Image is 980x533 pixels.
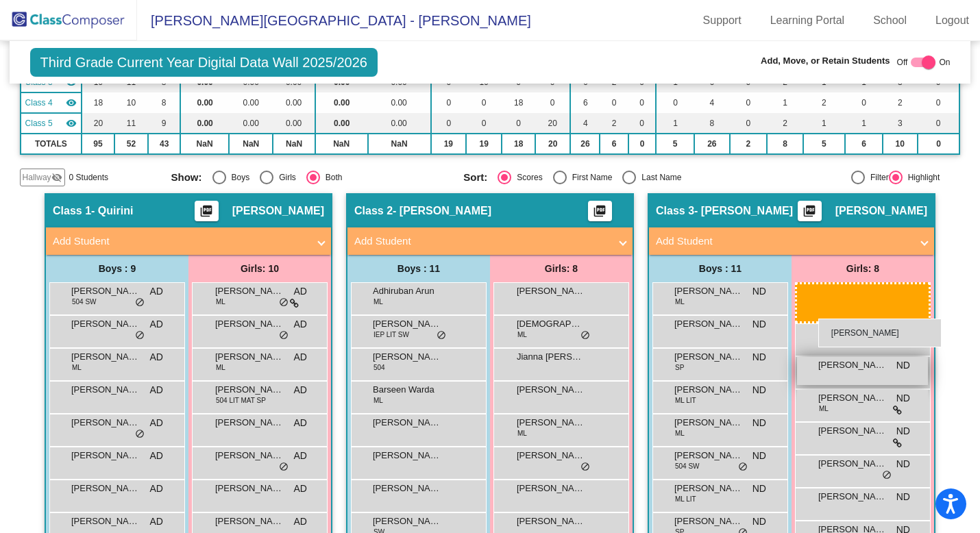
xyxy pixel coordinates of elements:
[294,383,307,397] span: AD
[273,113,315,134] td: 0.00
[171,171,202,184] span: Show:
[279,297,289,308] span: do_not_disturb_alt
[198,204,215,223] mat-icon: picture_as_pdf
[752,383,766,397] span: ND
[535,92,570,113] td: 0
[580,462,590,473] span: do_not_disturb_alt
[567,171,613,184] div: First Name
[752,449,766,463] span: ND
[21,134,82,154] td: TOTALS
[21,92,82,113] td: Allison Taylor - Taylor
[517,330,527,340] span: ML
[845,113,883,134] td: 1
[135,297,145,308] span: do_not_disturb_alt
[588,201,612,221] button: Print Students Details
[656,134,694,154] td: 5
[767,134,803,154] td: 8
[137,10,531,32] span: [PERSON_NAME][GEOGRAPHIC_DATA] - [PERSON_NAME]
[354,204,393,218] span: Class 2
[216,297,225,307] span: ML
[150,449,163,463] span: AD
[114,134,148,154] td: 52
[674,284,743,298] span: [PERSON_NAME]
[215,449,284,462] span: [PERSON_NAME]
[865,171,889,184] div: Filter
[180,134,229,154] td: NaN
[315,113,368,134] td: 0.00
[71,284,140,298] span: [PERSON_NAME]
[373,317,441,331] span: [PERSON_NAME]
[148,113,180,134] td: 9
[150,482,163,496] span: AD
[150,383,163,397] span: AD
[600,113,628,134] td: 2
[818,424,887,438] span: [PERSON_NAME]
[53,234,308,249] mat-panel-title: Add Student
[347,227,633,255] mat-expansion-panel-header: Add Student
[517,317,585,331] span: [DEMOGRAPHIC_DATA][PERSON_NAME]
[803,134,845,154] td: 5
[752,416,766,430] span: ND
[882,470,892,481] span: do_not_disturb_alt
[600,134,628,154] td: 6
[535,113,570,134] td: 20
[674,482,743,495] span: [PERSON_NAME]
[51,172,62,183] mat-icon: visibility_off
[150,317,163,332] span: AD
[46,227,331,255] mat-expansion-panel-header: Add Student
[215,515,284,528] span: [PERSON_NAME]
[150,416,163,430] span: AD
[803,113,845,134] td: 1
[490,255,633,282] div: Girls: 8
[883,113,918,134] td: 3
[591,204,608,223] mat-icon: picture_as_pdf
[294,515,307,529] span: AD
[354,234,609,249] mat-panel-title: Add Student
[903,171,940,184] div: Highlight
[148,92,180,113] td: 8
[195,201,219,221] button: Print Students Details
[373,449,441,462] span: [PERSON_NAME]
[373,416,441,430] span: [PERSON_NAME]
[896,391,910,406] span: ND
[767,92,803,113] td: 1
[229,92,273,113] td: 0.00
[53,204,91,218] span: Class 1
[738,462,748,473] span: do_not_disturb_alt
[148,134,180,154] td: 43
[463,171,487,184] span: Sort:
[72,362,82,373] span: ML
[466,113,502,134] td: 0
[918,134,960,154] td: 0
[798,201,822,221] button: Print Students Details
[896,457,910,471] span: ND
[730,92,768,113] td: 0
[517,515,585,528] span: [PERSON_NAME]
[730,113,768,134] td: 0
[896,358,910,373] span: ND
[818,325,887,339] span: [PERSON_NAME]
[517,383,585,397] span: [PERSON_NAME]
[294,284,307,299] span: AD
[628,134,656,154] td: 0
[294,449,307,463] span: AD
[918,113,960,134] td: 0
[730,134,768,154] td: 2
[511,171,542,184] div: Scores
[180,113,229,134] td: 0.00
[694,134,729,154] td: 26
[752,350,766,364] span: ND
[502,92,535,113] td: 18
[71,350,140,364] span: [PERSON_NAME]
[69,171,108,184] span: 0 Students
[114,92,148,113] td: 10
[466,134,502,154] td: 19
[674,317,743,331] span: [PERSON_NAME]
[315,92,368,113] td: 0.00
[517,428,527,438] span: ML
[279,462,289,473] span: do_not_disturb_alt
[71,449,140,462] span: [PERSON_NAME]
[939,56,950,69] span: On
[883,134,918,154] td: 10
[675,461,700,471] span: 504 SW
